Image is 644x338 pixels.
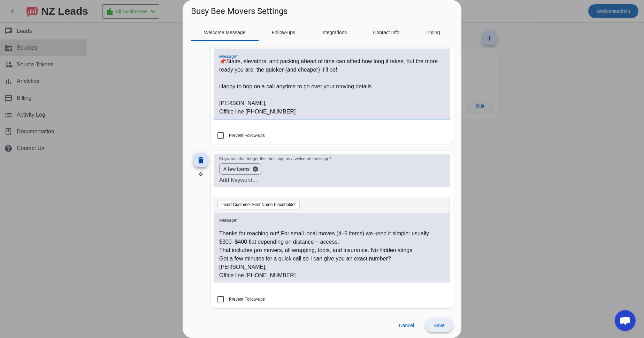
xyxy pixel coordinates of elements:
p: That includes pro movers, all wrapping, tools, and insurance. No hidden stings. [219,246,444,255]
p: [PERSON_NAME], [219,263,444,271]
p: [PERSON_NAME], [219,99,444,108]
mat-chip-grid: Enter keywords [219,162,444,176]
p: 📌Stairs, elevators, and packing ahead of time can affect how long it takes, but the more ready yo... [219,57,444,74]
mat-label: Keywords that trigger this message as a welcome message [219,157,329,161]
span: Integrations [321,30,347,35]
p: Thanks for reaching out! For small local moves (4–5 items) we keep it simple: usually $300–$400 f... [219,229,444,246]
span: Contact Info [373,30,399,35]
p: Happy to hop on a call anytime to go over your moving details [219,82,444,91]
h1: Busy Bee Movers Settings [191,6,287,17]
button: Cancel [393,318,420,332]
button: Save [425,318,453,332]
label: Prevent Follow-ups [228,296,265,303]
button: Insert Customer First Name Placeholder [217,200,300,210]
input: Add Keyword... [219,176,444,184]
mat-icon: delete [197,156,205,164]
div: Open chat [615,310,636,331]
label: Prevent Follow-ups [228,132,265,139]
span: Timing [426,30,440,35]
p: Office line [PHONE_NUMBER] [219,271,444,280]
p: Got a few minutes for a quick call so I can give you an exact number? [219,255,444,263]
p: Office line [PHONE_NUMBER] [219,108,444,116]
span: Follow-ups [271,30,295,35]
span: Save [434,323,445,328]
span: Cancel [399,323,414,328]
span: A few items [223,166,250,172]
span: Welcome Message [204,30,246,35]
button: 'remove ' + word [250,166,261,172]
